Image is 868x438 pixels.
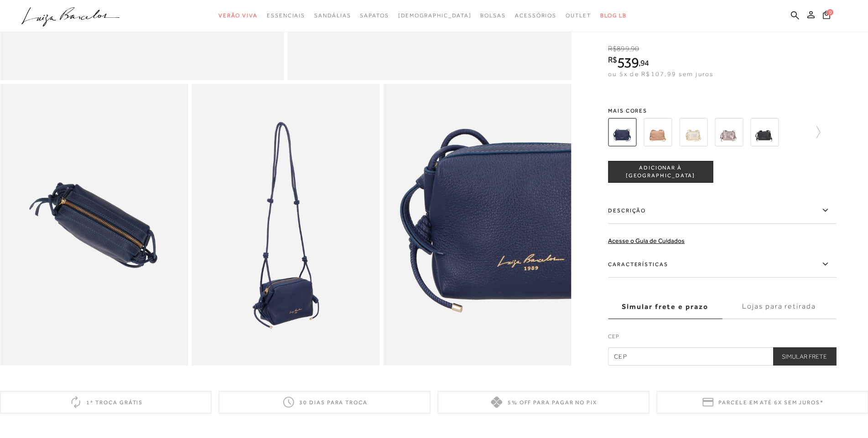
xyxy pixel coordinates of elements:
[398,12,472,19] span: [DEMOGRAPHIC_DATA]
[600,12,627,19] span: BLOG LB
[608,161,713,183] button: ADICIONAR À [GEOGRAPHIC_DATA]
[608,56,617,64] i: R$
[218,7,258,24] a: categoryNavScreenReaderText
[267,12,305,19] span: Essenciais
[750,118,779,146] img: BOLSA PEQUENA EM COURO PRETO COM DETALHE DE NÓS
[639,59,649,67] i: ,
[360,7,389,24] a: categoryNavScreenReaderText
[679,118,707,146] img: BOLSA PEQUENA EM COURO METALIZADO OURO COM DETALHE DE NÓS
[608,164,712,180] span: ADICIONAR À [GEOGRAPHIC_DATA]
[219,391,431,413] div: 30 dias para troca
[608,70,713,77] span: ou 5x de R$107,99 sem juros
[656,391,868,413] div: Parcele em até 6x sem juros*
[773,347,836,366] button: Simular Frete
[566,7,591,24] a: categoryNavScreenReaderText
[566,12,591,19] span: Outlet
[644,118,672,146] img: BOLSA PEQUENA EM COURO BEGE COM DETALHE DE NÓS
[218,12,258,19] span: Verão Viva
[267,7,305,24] a: categoryNavScreenReaderText
[192,84,379,366] img: image
[820,10,833,22] button: 0
[617,54,639,71] span: 539
[515,7,556,24] a: categoryNavScreenReaderText
[608,45,617,53] i: R$
[608,332,836,345] label: CEP
[384,84,572,366] img: image
[398,7,472,24] a: noSubCategoriesText
[608,197,836,224] label: Descrição
[480,12,506,19] span: Bolsas
[608,347,836,366] input: CEP
[631,45,639,53] span: 90
[360,12,389,19] span: Sapatos
[600,7,627,24] a: BLOG LB
[608,251,836,278] label: Características
[314,12,351,19] span: Sandálias
[617,45,629,53] span: 899
[515,12,556,19] span: Acessórios
[314,7,351,24] a: categoryNavScreenReaderText
[715,118,743,146] img: BOLSA PEQUENA EM COURO METALIZADO TITÂNIO COM DETALHE DE NÓS
[608,118,636,146] img: BOLSA PEQUENA EM COURO AZUL ATLÂNTICO COM DETALHE DE NÓS
[827,9,833,15] span: 0
[640,58,649,67] span: 94
[608,237,685,244] a: Acesse o Guia de Cuidados
[629,45,639,53] i: ,
[608,108,836,113] span: Mais cores
[480,7,506,24] a: categoryNavScreenReaderText
[722,294,836,319] label: Lojas para retirada
[608,294,722,319] label: Simular frete e prazo
[438,391,650,413] div: 5% off para pagar no PIX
